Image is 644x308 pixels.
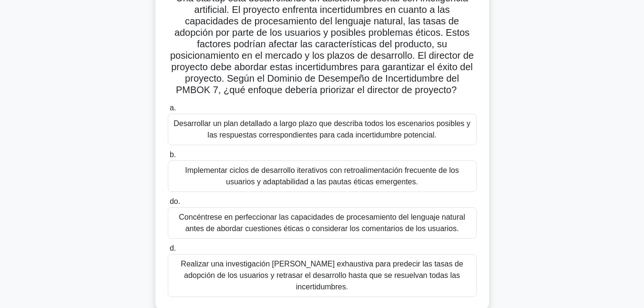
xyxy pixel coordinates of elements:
[185,166,459,186] font: Implementar ciclos de desarrollo iterativos con retroalimentación frecuente de los usuarios y ada...
[181,260,463,291] font: Realizar una investigación [PERSON_NAME] exhaustiva para predecir las tasas de adopción de los us...
[170,197,180,205] font: do.
[179,213,465,233] font: Concéntrese en perfeccionar las capacidades de procesamiento del lenguaje natural antes de aborda...
[174,119,470,139] font: Desarrollar un plan detallado a largo plazo que describa todos los escenarios posibles y las resp...
[170,244,176,252] font: d.
[170,150,176,159] font: b.
[170,104,176,112] font: a.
